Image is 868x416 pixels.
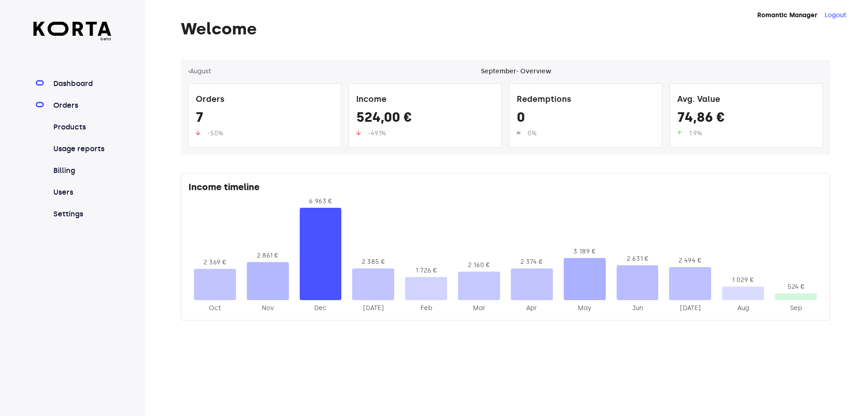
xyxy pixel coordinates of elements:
[356,109,494,129] div: 524,00 €
[405,266,447,275] div: 1 726 €
[52,209,112,220] a: Settings
[528,129,537,137] span: 0%
[208,129,223,137] span: -50%
[194,304,236,313] div: 2024-Oct
[677,109,815,129] div: 74,86 €
[52,100,112,111] a: Orders
[511,304,553,313] div: 2025-Apr
[677,91,815,109] div: Avg. Value
[825,11,846,20] button: Logout
[247,251,289,260] div: 2 861 €
[617,304,659,313] div: 2025-Jun
[52,165,112,176] a: Billing
[669,256,711,265] div: 2 494 €
[181,20,830,38] h1: Welcome
[458,304,500,313] div: 2025-Mar
[300,304,342,313] div: 2024-Dec
[405,304,447,313] div: 2025-Feb
[757,11,817,19] strong: Romantic Manager
[511,258,553,267] div: 2 374 €
[52,122,112,133] a: Products
[517,109,655,129] div: 0
[356,91,494,109] div: Income
[722,304,764,313] div: 2025-Aug
[188,67,211,76] button: ‹August
[775,304,817,313] div: 2025-Sep
[52,78,112,89] a: Dashboard
[689,129,702,137] span: 1.9%
[517,91,655,109] div: Redemptions
[481,67,551,76] div: September - Overview
[352,304,394,313] div: 2025-Jan
[247,304,289,313] div: 2024-Nov
[669,304,711,313] div: 2025-Jul
[368,129,386,137] span: -49.1%
[458,261,500,270] div: 2 160 €
[33,22,112,42] a: beta
[52,187,112,198] a: Users
[564,247,606,256] div: 3 189 €
[33,22,112,36] img: Korta
[617,254,659,263] div: 2 631 €
[352,258,394,267] div: 2 385 €
[517,130,520,135] img: up
[775,282,817,292] div: 524 €
[677,130,682,135] img: up
[33,36,112,42] span: beta
[564,304,606,313] div: 2025-May
[189,181,822,197] div: Income timeline
[194,258,236,267] div: 2 369 €
[196,109,334,129] div: 7
[356,130,361,135] img: up
[52,143,112,154] a: Usage reports
[196,130,200,135] img: up
[196,91,334,109] div: Orders
[722,276,764,285] div: 1 029 €
[300,197,342,206] div: 6 963 €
